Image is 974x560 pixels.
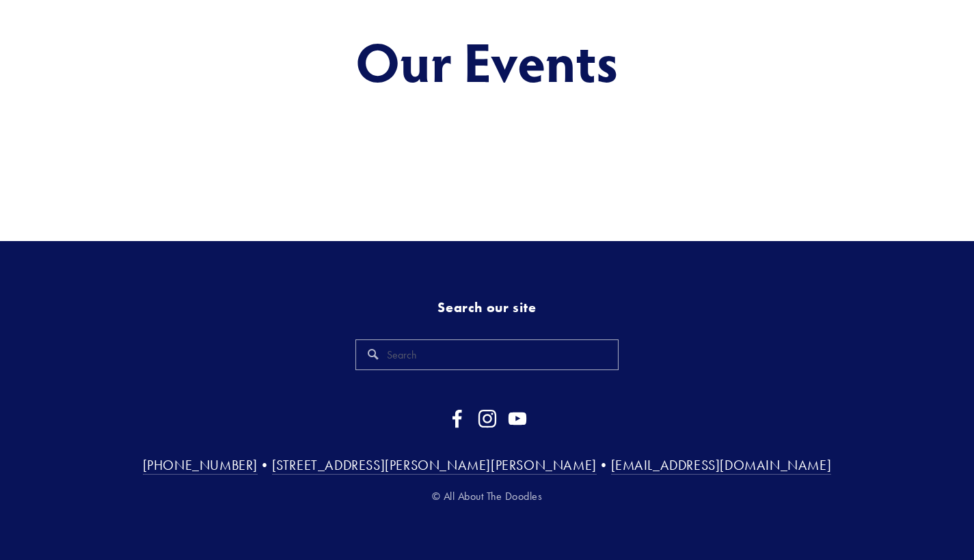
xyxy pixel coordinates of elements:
[68,31,906,91] h1: Our Events
[448,409,467,428] a: Facebook
[143,457,258,475] a: [PHONE_NUMBER]
[355,339,619,370] input: Search
[272,457,597,475] a: [STREET_ADDRESS][PERSON_NAME][PERSON_NAME]
[68,456,906,474] h3: • •
[478,409,497,428] a: Instagram
[508,409,527,428] a: YouTube
[437,299,536,316] strong: Search our site
[611,457,832,475] a: [EMAIL_ADDRESS][DOMAIN_NAME]
[68,488,906,505] p: © All About The Doodles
